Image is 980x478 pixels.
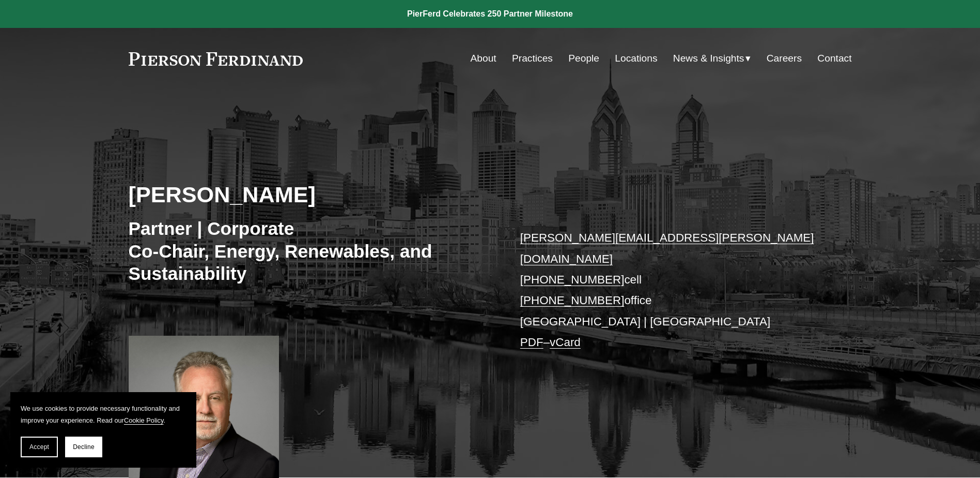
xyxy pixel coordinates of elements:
a: Careers [767,49,802,68]
a: PDF [520,336,543,349]
span: Accept [29,443,49,451]
a: About [471,49,496,68]
span: News & Insights [673,50,744,68]
a: [PHONE_NUMBER] [520,294,625,307]
button: Decline [65,437,102,457]
a: People [568,49,599,68]
a: Cookie Policy [124,416,164,424]
a: folder dropdown [673,49,751,68]
h2: [PERSON_NAME] [129,181,490,208]
a: vCard [550,336,581,349]
a: [PHONE_NUMBER] [520,273,625,286]
a: Contact [817,49,851,68]
a: [PERSON_NAME][EMAIL_ADDRESS][PERSON_NAME][DOMAIN_NAME] [520,231,814,265]
section: Cookie banner [10,392,196,468]
p: cell office [GEOGRAPHIC_DATA] | [GEOGRAPHIC_DATA] – [520,228,821,353]
h3: Partner | Corporate Co-Chair, Energy, Renewables, and Sustainability [129,217,490,285]
p: We use cookies to provide necessary functionality and improve your experience. Read our . [21,402,186,426]
span: Decline [73,443,95,451]
a: Locations [615,49,657,68]
button: Accept [21,437,58,457]
a: Practices [512,49,553,68]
